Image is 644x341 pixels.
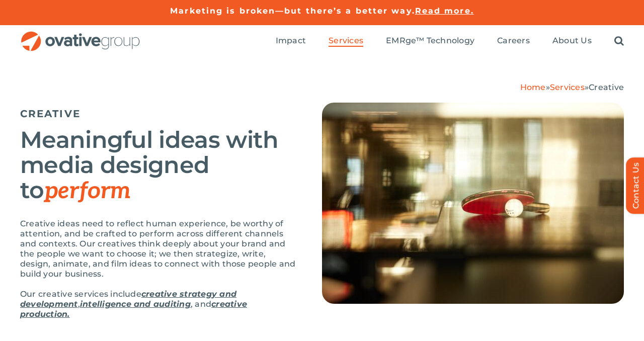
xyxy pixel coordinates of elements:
[415,6,474,16] a: Read more.
[589,82,624,92] span: Creative
[276,25,624,57] nav: Menu
[550,82,585,92] a: Services
[386,36,474,47] a: EMRge™ Technology
[520,82,546,92] a: Home
[322,103,624,304] img: Creative – Hero
[386,36,474,46] span: EMRge™ Technology
[20,30,141,40] a: OG_Full_horizontal_RGB
[329,36,363,47] a: Services
[552,36,592,47] a: About Us
[276,36,306,46] span: Impact
[20,299,247,319] a: creative production.
[520,82,624,92] span: » »
[276,36,306,47] a: Impact
[20,108,297,120] h5: CREATIVE
[497,36,530,46] span: Careers
[20,127,297,204] h2: Meaningful ideas with media designed to
[329,36,363,46] span: Services
[80,299,191,309] a: intelligence and auditing
[20,289,297,319] p: Our creative services include , , and
[614,36,624,47] a: Search
[170,6,415,16] a: Marketing is broken—but there’s a better way.
[20,219,297,279] p: Creative ideas need to reflect human experience, be worthy of attention, and be crafted to perfor...
[20,289,236,309] a: creative strategy and development
[497,36,530,47] a: Careers
[44,177,131,205] em: perform
[552,36,592,46] span: About Us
